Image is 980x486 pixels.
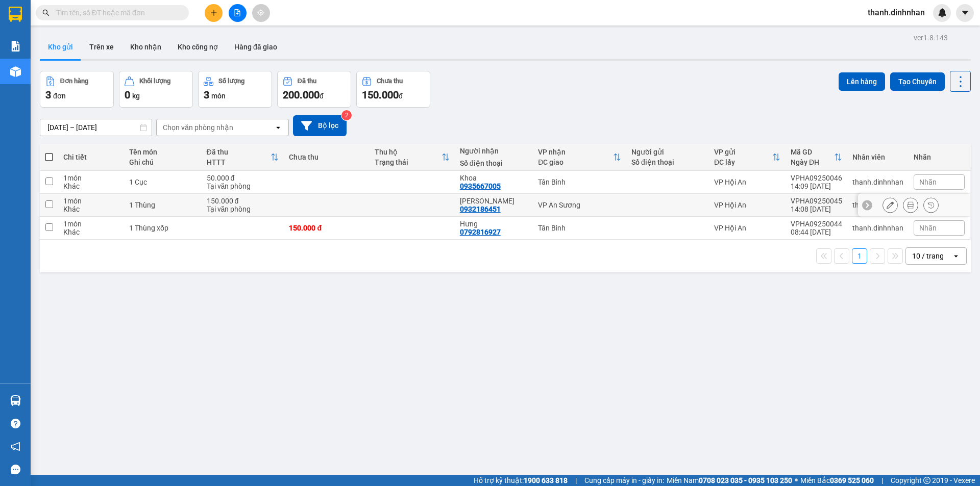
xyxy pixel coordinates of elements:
span: | [881,475,883,486]
div: Trạng thái [375,158,442,166]
div: ĐC lấy [714,158,772,166]
div: Thu hộ [375,148,442,156]
img: warehouse-icon [10,66,21,77]
div: VP Hội An [714,178,780,186]
button: 1 [852,248,867,264]
span: Nhãn [919,178,937,186]
span: 0 [125,89,130,101]
div: Tân Bình [538,178,621,186]
div: ver 1.8.143 [914,32,948,43]
button: Bộ lọc [293,115,347,136]
span: 200.000 [283,89,320,101]
img: warehouse-icon [10,395,21,406]
div: Tại văn phòng [207,205,279,213]
div: VPHA09250044 [791,220,842,228]
div: Chi tiết [63,153,119,161]
div: Số lượng [218,78,244,85]
div: 1 món [63,174,119,182]
div: 1 Cục [129,178,196,186]
span: 150.000 [362,89,399,101]
div: 10 / trang [912,251,944,261]
div: Chưa thu [377,78,403,85]
div: Khác [63,228,119,236]
span: aim [257,9,264,16]
div: Khối lượng [139,78,170,85]
div: Đơn hàng [60,78,88,85]
span: 3 [45,89,51,101]
span: caret-down [961,8,970,17]
span: search [42,9,50,16]
div: Ghi chú [129,158,196,166]
div: 50.000 đ [207,174,279,182]
th: Toggle SortBy [533,144,626,171]
div: 0935667005 [460,182,501,190]
span: món [211,92,226,100]
th: Toggle SortBy [370,144,455,171]
div: Hưng [460,220,528,228]
input: Select a date range. [40,119,152,136]
div: Tại văn phòng [207,182,279,190]
span: thanh.dinhnhan [860,6,933,19]
span: notification [11,442,20,451]
strong: 0369 525 060 [830,476,874,484]
div: Thanh [460,197,528,205]
sup: 2 [341,110,352,120]
div: VPHA09250045 [791,197,842,205]
div: Người nhận [460,147,528,155]
span: đ [399,92,403,100]
button: Kho gửi [40,35,81,59]
button: Số lượng3món [198,71,272,108]
div: thanh.dinhnhan [852,178,903,186]
input: Tìm tên, số ĐT hoặc mã đơn [56,7,177,18]
button: Chưa thu150.000đ [356,71,430,108]
div: VP An Sương [538,201,621,209]
img: solution-icon [10,41,21,52]
span: message [11,465,20,474]
strong: 0708 023 035 - 0935 103 250 [699,476,792,484]
div: Khác [63,182,119,190]
div: ĐC giao [538,158,613,166]
div: VP Hội An [714,201,780,209]
div: VP nhận [538,148,613,156]
div: Số điện thoại [460,159,528,167]
span: question-circle [11,419,20,428]
img: logo-vxr [9,7,22,22]
span: file-add [234,9,241,16]
div: VP Hội An [714,224,780,232]
div: thanh.dinhnhan [852,201,903,209]
button: Đã thu200.000đ [277,71,351,108]
div: 14:08 [DATE] [791,205,842,213]
span: kg [132,92,140,100]
div: Khoa [460,174,528,182]
div: Sửa đơn hàng [883,197,898,213]
div: thanh.dinhnhan [852,224,903,232]
span: đ [320,92,324,100]
div: 1 Thùng [129,201,196,209]
div: Khác [63,205,119,213]
button: Trên xe [81,35,122,59]
svg: open [274,123,282,132]
div: 1 Thùng xốp [129,224,196,232]
span: copyright [923,477,930,484]
button: aim [252,4,270,22]
span: 3 [204,89,209,101]
strong: 1900 633 818 [524,476,568,484]
div: Đã thu [207,148,271,156]
div: Tân Bình [538,224,621,232]
span: Hỗ trợ kỹ thuật: [474,475,568,486]
th: Toggle SortBy [786,144,847,171]
div: 150.000 đ [207,197,279,205]
span: Nhãn [919,224,937,232]
div: Chọn văn phòng nhận [163,122,233,133]
span: Miền Bắc [800,475,874,486]
div: Đã thu [298,78,316,85]
div: 1 món [63,197,119,205]
div: 0932186451 [460,205,501,213]
div: Nhân viên [852,153,903,161]
div: HTTT [207,158,271,166]
button: Khối lượng0kg [119,71,193,108]
span: đơn [53,92,66,100]
div: 08:44 [DATE] [791,228,842,236]
button: caret-down [956,4,974,22]
div: Số điện thoại [631,158,704,166]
